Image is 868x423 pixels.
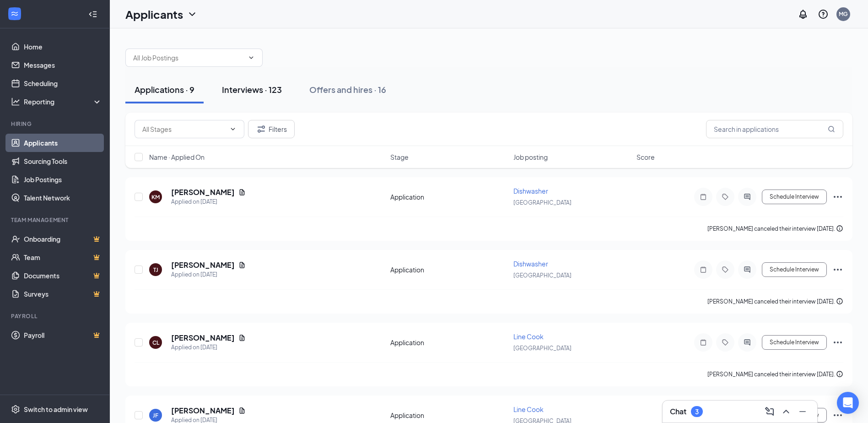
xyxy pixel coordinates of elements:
[836,298,843,305] svg: Info
[24,74,102,92] a: Scheduling
[171,333,235,343] h5: [PERSON_NAME]
[24,56,102,74] a: Messages
[828,125,835,133] svg: MagnifyingGlass
[187,9,198,20] svg: ChevronDown
[762,404,777,419] button: ComposeMessage
[10,9,19,18] svg: WorkstreamLogo
[149,152,205,162] span: Name · Applied On
[171,343,246,352] div: Applied on [DATE]
[698,193,709,201] svg: Note
[256,124,267,135] svg: Filter
[171,270,246,279] div: Applied on [DATE]
[11,405,20,414] svg: Settings
[832,410,843,421] svg: Ellipses
[762,262,827,277] button: Schedule Interview
[390,265,508,274] div: Application
[153,266,158,274] div: TJ
[513,199,571,206] span: [GEOGRAPHIC_DATA]
[11,97,20,106] svg: Analysis
[720,193,731,201] svg: Tag
[707,370,843,379] div: [PERSON_NAME] canceled their interview [DATE].
[248,54,255,61] svg: ChevronDown
[24,248,102,266] a: TeamCrown
[151,193,160,201] div: KM
[171,197,246,206] div: Applied on [DATE]
[513,272,571,279] span: [GEOGRAPHIC_DATA]
[238,334,246,342] svg: Document
[836,225,843,232] svg: Info
[390,152,409,162] span: Stage
[832,337,843,348] svg: Ellipses
[390,338,508,347] div: Application
[24,326,102,344] a: PayrollCrown
[24,230,102,248] a: OnboardingCrown
[390,192,508,201] div: Application
[742,266,753,273] svg: ActiveChat
[11,216,100,224] div: Team Management
[706,120,843,138] input: Search in applications
[670,407,686,417] h3: Chat
[513,332,544,341] span: Line Cook
[742,193,753,201] svg: ActiveChat
[309,84,386,95] div: Offers and hires · 16
[171,260,235,270] h5: [PERSON_NAME]
[798,9,809,20] svg: Notifications
[695,408,699,416] div: 3
[832,191,843,202] svg: Ellipses
[171,406,235,416] h5: [PERSON_NAME]
[839,10,848,18] div: MG
[720,266,731,273] svg: Tag
[238,407,246,414] svg: Document
[707,224,843,233] div: [PERSON_NAME] canceled their interview [DATE].
[707,297,843,306] div: [PERSON_NAME] canceled their interview [DATE].
[779,404,793,419] button: ChevronUp
[24,97,102,106] div: Reporting
[390,411,508,420] div: Application
[513,405,544,413] span: Line Cook
[152,339,159,347] div: CL
[818,9,829,20] svg: QuestionInfo
[513,152,548,162] span: Job posting
[698,339,709,346] svg: Note
[24,266,102,285] a: DocumentsCrown
[795,404,810,419] button: Minimize
[24,38,102,56] a: Home
[229,125,237,133] svg: ChevronDown
[24,170,102,189] a: Job Postings
[171,187,235,197] h5: [PERSON_NAME]
[125,6,183,22] h1: Applicants
[762,335,827,350] button: Schedule Interview
[24,405,88,414] div: Switch to admin view
[742,339,753,346] svg: ActiveChat
[88,10,97,19] svg: Collapse
[636,152,655,162] span: Score
[762,190,827,204] button: Schedule Interview
[248,120,295,138] button: Filter Filters
[24,134,102,152] a: Applicants
[142,124,226,134] input: All Stages
[837,392,859,414] div: Open Intercom Messenger
[698,266,709,273] svg: Note
[836,370,843,378] svg: Info
[133,53,244,63] input: All Job Postings
[24,285,102,303] a: SurveysCrown
[238,189,246,196] svg: Document
[24,189,102,207] a: Talent Network
[513,260,548,268] span: Dishwasher
[764,406,775,417] svg: ComposeMessage
[720,339,731,346] svg: Tag
[513,345,571,352] span: [GEOGRAPHIC_DATA]
[238,261,246,269] svg: Document
[11,312,100,320] div: Payroll
[153,412,158,419] div: JF
[797,406,808,417] svg: Minimize
[832,264,843,275] svg: Ellipses
[11,120,100,128] div: Hiring
[24,152,102,170] a: Sourcing Tools
[781,406,792,417] svg: ChevronUp
[135,84,194,95] div: Applications · 9
[222,84,282,95] div: Interviews · 123
[513,187,548,195] span: Dishwasher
